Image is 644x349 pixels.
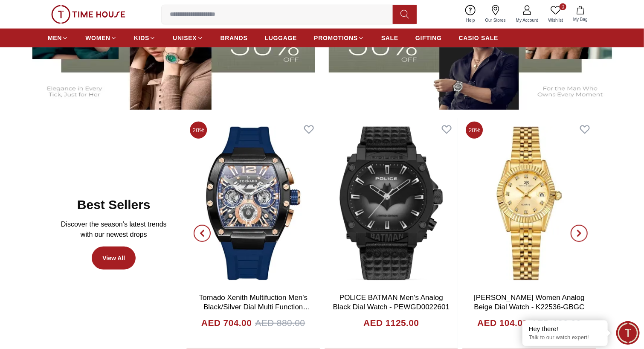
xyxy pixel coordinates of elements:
a: BRANDS [220,30,248,46]
a: MEN [48,30,68,46]
span: WOMEN [85,34,110,42]
span: AED 880.00 [255,316,305,330]
span: Help [463,17,479,23]
span: CASIO SALE [459,34,499,42]
a: Help [461,3,480,25]
button: My Bag [568,4,593,24]
h4: AED 704.00 [201,316,252,330]
span: My Bag [570,16,591,23]
span: PROMOTIONS [314,34,358,42]
span: Our Stores [482,17,509,23]
img: Kenneth Scott Women Analog Beige Dial Watch - K22536-GBGC [463,118,596,289]
span: GIFTING [415,34,442,42]
a: KIDS [134,30,156,46]
a: UNISEX [173,30,203,46]
span: My Account [513,17,542,23]
a: GIFTING [415,30,442,46]
span: MEN [48,34,62,42]
a: LUGGAGE [265,30,297,46]
a: WOMEN [85,30,117,46]
a: Our Stores [480,3,511,25]
img: POLICE BATMAN Men's Analog Black Dial Watch - PEWGD0022601 [325,118,458,289]
a: PROMOTIONS [314,30,364,46]
img: ... [51,5,125,24]
h4: AED 104.00 [477,316,528,330]
div: Chat Widget [616,321,640,345]
p: Talk to our watch expert! [529,334,601,341]
span: KIDS [134,34,149,42]
span: 0 [560,3,566,10]
span: AED 130.00 [531,316,581,330]
a: View All [92,247,136,270]
h2: Best Sellers [77,197,151,212]
span: SALE [381,34,398,42]
p: Discover the season’s latest trends with our newest drops [55,219,173,240]
a: Tornado Xenith Multifuction Men's Black/Silver Dial Multi Function Watch - T23105-SSBB [199,294,310,320]
h4: AED 1125.00 [363,316,419,330]
span: 20% [466,122,483,139]
div: Hey there! [529,325,601,333]
a: SALE [381,30,398,46]
a: [PERSON_NAME] Women Analog Beige Dial Watch - K22536-GBGC [474,294,585,311]
a: 0Wishlist [543,3,568,25]
span: Wishlist [545,17,566,23]
span: BRANDS [220,34,248,42]
a: POLICE BATMAN Men's Analog Black Dial Watch - PEWGD0022601 [333,294,450,311]
img: Tornado Xenith Multifuction Men's Black/Silver Dial Multi Function Watch - T23105-SSBB [186,118,320,289]
a: CASIO SALE [459,30,499,46]
span: UNISEX [173,34,197,42]
span: LUGGAGE [265,34,297,42]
